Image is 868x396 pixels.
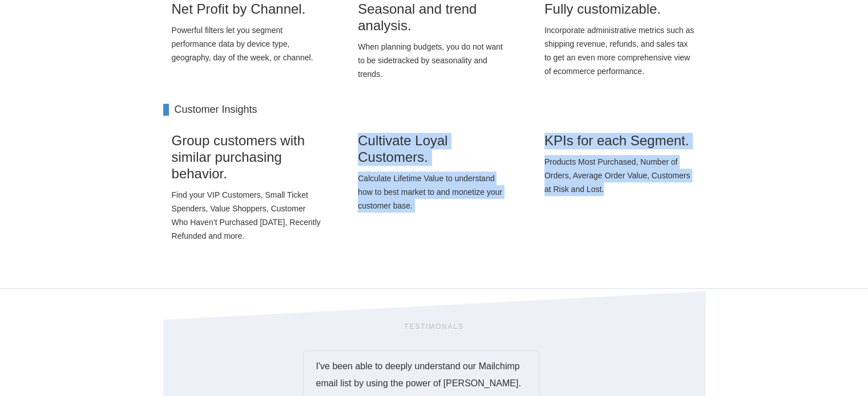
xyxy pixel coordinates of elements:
iframe: Drift Widget Chat Controller [811,339,854,382]
h4: Customer Insights [163,104,705,116]
h3: Cultivate Loyal Customers. [358,133,510,166]
h6: Testimonals [298,322,570,330]
p: Calculate Lifetime Value to understand how to best market to and monetize your customer base. [358,172,510,213]
h3: Net Profit by Channel. [172,1,324,18]
p: Incorporate administrative metrics such as shipping revenue, refunds, and sales tax to get an eve... [544,23,697,78]
h3: KPIs for each Segment. [544,133,697,149]
h3: Fully customizable. [544,1,697,18]
p: When planning budgets, you do not want to be sidetracked by seasonality and trends. [358,40,510,81]
p: Powerful filters let you segment performance data by device type, geography, day of the week, or ... [172,23,324,64]
p: Products Most Purchased, Number of Orders, Average Order Value, Customers at Risk and Lost. [544,155,697,196]
h3: Seasonal and trend analysis. [358,1,510,34]
h3: Group customers with similar purchasing behavior. [172,133,324,182]
p: Find your VIP Customers, Small Ticket Spenders, Value Shoppers, Customer Who Haven’t Purchased [D... [172,188,324,243]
